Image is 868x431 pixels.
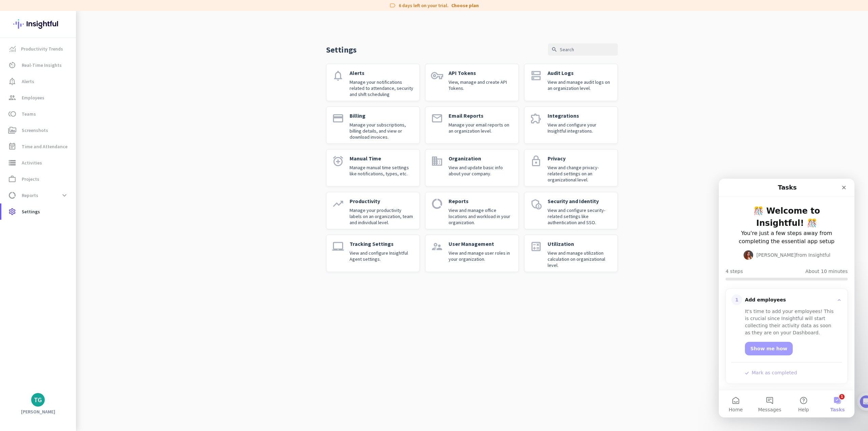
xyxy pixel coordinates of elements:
[350,112,414,119] p: Billing
[350,207,414,226] p: Manage your productivity labels on an organization, team and individual level.
[350,155,414,162] p: Manual Time
[548,155,612,162] p: Privacy
[22,159,42,167] span: Activities
[425,106,519,144] a: emailEmail ReportsManage your email reports on an organization level.
[1,203,76,220] a: settingsSettings
[22,61,62,69] span: Real-Time Insights
[1,57,76,73] a: av_timerReal-Time Insights
[21,45,63,53] span: Productivity Trends
[22,175,39,183] span: Projects
[425,149,519,187] a: domainOrganizationView and update basic info about your company.
[326,192,420,229] a: trending_upProductivityManage your productivity labels on an organization, team and individual le...
[524,235,618,272] a: calculateUtilizationView and manage utilization calculation on organizational level.
[449,240,513,247] p: User Management
[449,250,513,262] p: View and manage user roles in your organization.
[332,198,344,210] i: trending_up
[1,171,76,187] a: work_outlineProjects
[8,94,16,102] i: group
[22,126,48,134] span: Screenshots
[22,191,38,199] span: Reports
[8,159,16,167] i: storage
[332,112,344,124] i: payment
[22,110,36,118] span: Teams
[8,110,16,118] i: toll
[449,207,513,226] p: View and manage office locations and workload in your organization.
[1,73,76,90] a: notification_importantAlerts
[548,79,612,91] p: View and manage audit logs on an organization level.
[548,250,612,268] p: View and manage utilization calculation on organizational level.
[9,46,16,52] img: menu-item
[8,191,16,199] i: data_usage
[425,64,519,101] a: vpn_keyAPI TokensView, manage and create API Tokens.
[332,240,344,253] i: laptop_mac
[451,2,479,9] a: Choose plan
[719,179,854,417] iframe: Intercom live chat
[22,77,34,85] span: Alerts
[530,112,542,124] i: extension
[449,164,513,177] p: View and update basic info about your company.
[431,198,443,210] i: data_usage
[530,70,542,82] i: dns
[551,46,557,53] i: search
[425,235,519,272] a: supervisor_accountUser ManagementView and manage user roles in your organization.
[389,2,396,9] i: label
[449,79,513,91] p: View, manage and create API Tokens.
[332,70,344,82] i: notifications
[326,64,420,101] a: notificationsAlertsManage your notifications related to attendance, security and shift scheduling
[58,189,71,201] button: expand_more
[8,61,16,69] i: av_timer
[326,44,357,55] p: Settings
[548,198,612,204] p: Security and Identity
[1,155,76,171] a: storageActivities
[350,164,414,177] p: Manage manual time settings like notifications, types, etc.
[13,11,63,37] img: Insightful logo
[425,192,519,229] a: data_usageReportsView and manage office locations and workload in your organization.
[449,112,513,119] p: Email Reports
[530,198,542,210] i: admin_panel_settings
[548,122,612,134] p: View and configure your Insightful integrations.
[350,70,414,76] p: Alerts
[8,126,16,134] i: perm_media
[1,122,76,138] a: perm_mediaScreenshots
[350,240,414,247] p: Tracking Settings
[548,112,612,119] p: Integrations
[431,240,443,253] i: supervisor_account
[524,64,618,101] a: dnsAudit LogsView and manage audit logs on an organization level.
[1,187,76,203] a: data_usageReportsexpand_more
[326,106,420,144] a: paymentBillingManage your subscriptions, billing details, and view or download invoices.
[350,122,414,140] p: Manage your subscriptions, billing details, and view or download invoices.
[548,70,612,76] p: Audit Logs
[431,70,443,82] i: vpn_key
[530,155,542,167] i: lock
[8,77,16,85] i: notification_important
[1,106,76,122] a: tollTeams
[1,138,76,155] a: event_noteTime and Attendance
[548,164,612,183] p: View and change privacy-related settings on an organizational level.
[530,240,542,253] i: calculate
[431,155,443,167] i: domain
[22,208,40,216] span: Settings
[524,106,618,144] a: extensionIntegrationsView and configure your Insightful integrations.
[332,155,344,167] i: alarm_add
[524,192,618,229] a: admin_panel_settingsSecurity and IdentityView and configure security-related settings like authen...
[350,198,414,204] p: Productivity
[8,208,16,216] i: settings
